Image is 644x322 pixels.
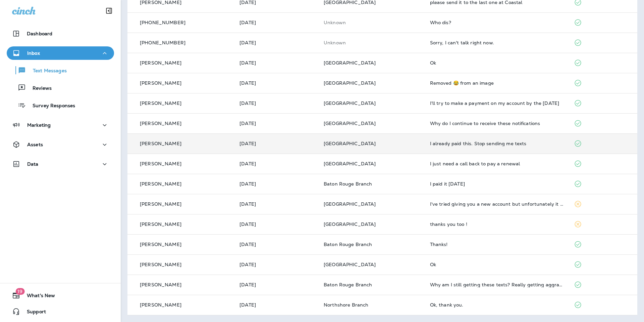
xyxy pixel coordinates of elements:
[239,161,313,166] p: Sep 30, 2025 01:15 PM
[140,181,181,187] p: [PERSON_NAME]
[27,142,43,147] p: Assets
[324,261,376,268] span: [GEOGRAPHIC_DATA]
[430,262,563,267] div: Ok
[430,121,563,126] div: Why do I continue to receive these notifications
[239,60,313,66] p: Sep 30, 2025 02:52 PM
[430,302,563,308] div: Ok, thank you.
[26,68,67,74] p: Text Messages
[324,282,372,288] span: Baton Rouge Branch
[140,80,181,86] p: [PERSON_NAME]
[239,302,313,308] p: Sep 26, 2025 08:21 AM
[324,40,419,45] p: This customer does not have a last location and the phone number they messaged is not assigned to...
[324,120,376,126] span: [GEOGRAPHIC_DATA]
[7,138,114,151] button: Assets
[20,293,55,301] span: What's New
[140,302,181,308] p: [PERSON_NAME]
[239,100,313,106] p: Sep 30, 2025 02:27 PM
[239,40,313,45] p: Sep 30, 2025 03:27 PM
[27,161,39,167] p: Data
[324,60,376,66] span: [GEOGRAPHIC_DATA]
[140,100,181,106] p: [PERSON_NAME]
[430,181,563,187] div: I paid it Saturday
[140,60,181,66] p: [PERSON_NAME]
[430,282,563,287] div: Why am I still getting these texts? Really getting aggravating
[239,282,313,287] p: Sep 26, 2025 12:09 PM
[324,201,376,207] span: [GEOGRAPHIC_DATA]
[140,242,181,247] p: [PERSON_NAME]
[324,161,376,167] span: [GEOGRAPHIC_DATA]
[26,103,75,109] p: Survey Responses
[140,40,185,45] p: [PHONE_NUMBER]
[7,63,114,77] button: Text Messages
[27,122,51,128] p: Marketing
[7,305,114,318] button: Support
[324,302,368,308] span: Northshore Branch
[324,140,376,147] span: [GEOGRAPHIC_DATA]
[239,121,313,126] p: Sep 30, 2025 02:26 PM
[140,222,181,227] p: [PERSON_NAME]
[239,141,313,146] p: Sep 30, 2025 01:39 PM
[100,4,118,17] button: Collapse Sidebar
[7,157,114,171] button: Data
[324,20,419,25] p: This customer does not have a last location and the phone number they messaged is not assigned to...
[239,80,313,86] p: Sep 30, 2025 02:27 PM
[15,288,24,295] span: 19
[140,141,181,146] p: [PERSON_NAME]
[430,161,563,166] div: I just need a call back to pay a renewal
[26,85,52,92] p: Reviews
[430,20,563,25] div: Who dis?
[7,118,114,132] button: Marketing
[324,221,376,227] span: [GEOGRAPHIC_DATA]
[20,309,46,317] span: Support
[430,201,563,207] div: I've tried giving you a new account but unfortunately it was a weekend and you don't work. So I u...
[7,98,114,112] button: Survey Responses
[140,282,181,287] p: [PERSON_NAME]
[324,100,376,106] span: [GEOGRAPHIC_DATA]
[430,242,563,247] div: Thanks!
[430,100,563,106] div: I'll try to make a payment on my account by the 6th of October
[239,222,313,227] p: Sep 26, 2025 03:45 PM
[140,121,181,126] p: [PERSON_NAME]
[239,181,313,187] p: Sep 29, 2025 12:18 PM
[324,241,372,247] span: Baton Rouge Branch
[324,181,372,187] span: Baton Rouge Branch
[324,80,376,86] span: [GEOGRAPHIC_DATA]
[7,46,114,60] button: Inbox
[430,40,563,45] div: Sorry, I can't talk right now.
[430,60,563,66] div: Ok
[239,262,313,267] p: Sep 26, 2025 02:20 PM
[7,27,114,40] button: Dashboard
[140,20,185,25] p: [PHONE_NUMBER]
[27,50,40,56] p: Inbox
[140,262,181,267] p: [PERSON_NAME]
[7,289,114,302] button: 19What's New
[239,201,313,207] p: Sep 29, 2025 10:50 AM
[140,161,181,166] p: [PERSON_NAME]
[7,81,114,95] button: Reviews
[239,242,313,247] p: Sep 26, 2025 02:21 PM
[430,141,563,146] div: I already paid this. Stop sending me texts
[430,80,563,86] div: Removed 😂 from an image
[239,20,313,25] p: Sep 30, 2025 03:58 PM
[27,31,52,36] p: Dashboard
[140,201,181,207] p: [PERSON_NAME]
[430,222,563,227] div: thanks you too !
